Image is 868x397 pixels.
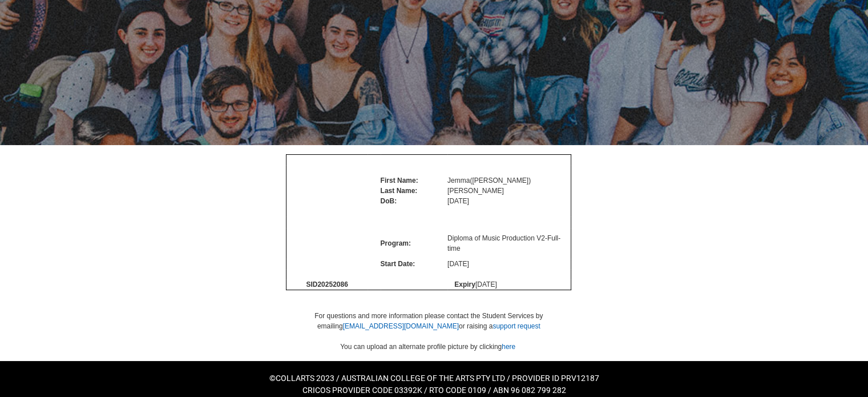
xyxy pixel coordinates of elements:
[502,343,515,351] a: here
[343,322,459,330] a: [EMAIL_ADDRESS][DOMAIN_NAME]
[306,280,348,288] span: SID 20252086
[381,197,397,205] span: DoB:
[454,280,475,288] span: Expiry
[447,260,469,268] span: [DATE]
[447,197,469,205] span: [DATE]
[492,322,540,330] a: support request
[475,280,497,288] span: [DATE]
[381,239,411,247] span: Program:
[381,260,415,268] span: Start Date:
[447,228,571,259] td: Diploma of Music Production V2 - Full-time
[381,187,418,195] span: Last Name:
[314,312,543,330] span: For questions and more information please contact the Student Services by emailing or raising a
[381,177,418,185] span: First Name:
[340,343,515,351] span: You can upload an alternate profile picture by clicking
[447,187,504,195] span: [PERSON_NAME]
[447,177,531,185] span: Jemma ( [PERSON_NAME] )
